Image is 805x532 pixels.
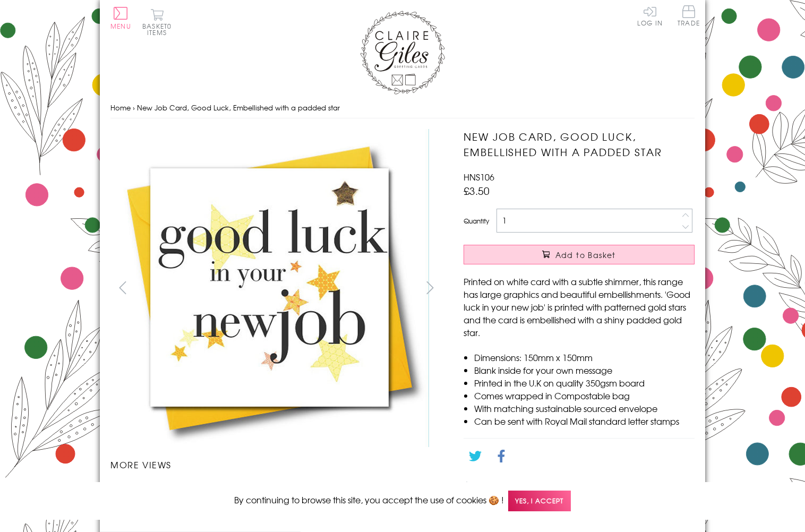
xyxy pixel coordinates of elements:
span: Trade [678,5,700,26]
a: Go back to the collection [473,478,576,491]
button: Menu [110,7,131,29]
span: Add to Basket [555,250,616,260]
a: Log In [637,5,663,26]
nav: breadcrumbs [110,97,695,119]
img: New Job Card, Good Luck, Embellished with a padded star [442,129,761,448]
li: Printed in the U.K on quality 350gsm board [474,376,695,389]
button: prev [110,276,134,299]
li: With matching sustainable sourced envelope [474,402,695,415]
button: Add to Basket [464,245,695,264]
p: Printed on white card with a subtle shimmer, this range has large graphics and beautiful embellis... [464,275,695,339]
h3: More views [110,458,442,471]
span: New Job Card, Good Luck, Embellished with a padded star [137,102,340,113]
li: Dimensions: 150mm x 150mm [474,351,695,364]
span: HNS106 [464,170,494,183]
button: Basket0 items [142,8,172,36]
label: Quantity [464,216,489,226]
a: Home [110,102,131,113]
img: New Job Card, Good Luck, Embellished with a padded star [110,129,429,447]
span: 0 items [147,21,172,37]
img: Claire Giles Greetings Cards [360,11,445,95]
button: next [418,276,442,299]
li: Can be sent with Royal Mail standard letter stamps [474,415,695,427]
span: › [133,102,135,113]
li: Comes wrapped in Compostable bag [474,389,695,402]
a: Trade [678,5,700,28]
span: Yes, I accept [508,491,571,511]
h1: New Job Card, Good Luck, Embellished with a padded star [464,129,695,160]
span: Menu [110,21,131,31]
span: £3.50 [464,183,490,198]
li: Blank inside for your own message [474,364,695,376]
